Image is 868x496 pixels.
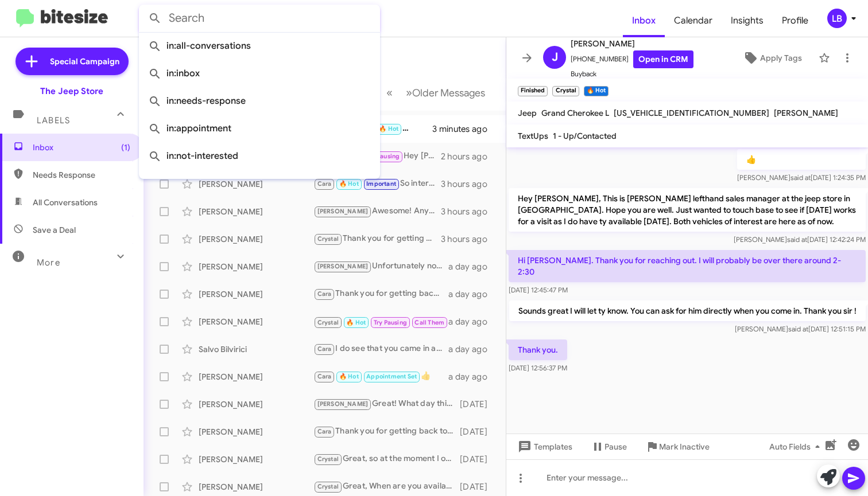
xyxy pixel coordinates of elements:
[552,86,579,96] small: Crystal
[518,131,548,141] span: TextUps
[441,206,497,217] div: 3 hours ago
[148,32,371,60] span: in:all-conversations
[737,149,866,170] p: 👍
[339,180,359,188] span: 🔥 Hot
[317,483,339,490] span: Crystal
[37,257,60,268] span: More
[553,131,617,141] span: 1 - Up/Contacted
[199,481,313,493] div: [PERSON_NAME]
[313,342,448,356] div: I do see that you came in and spoke with [PERSON_NAME] one of our salesmen. Did you not discuss p...
[509,250,866,282] p: Hi [PERSON_NAME]. Thank you for reaching out. I will probably be over there around 2-2:30
[406,85,412,100] span: »
[317,319,339,326] span: Crystal
[448,371,497,382] div: a day ago
[139,5,380,32] input: Search
[379,81,400,104] button: Previous
[317,208,369,215] span: [PERSON_NAME]
[313,397,460,411] div: Great! What day this week works for a visit with it?
[33,197,98,208] span: All Conversations
[199,288,313,300] div: [PERSON_NAME]
[313,177,441,190] div: So interest on this one is 6.94 percent, There is another bank that could potentially get you dow...
[339,373,359,380] span: 🔥 Hot
[441,151,497,162] div: 2 hours ago
[448,316,497,327] div: a day ago
[317,400,369,408] span: [PERSON_NAME]
[787,235,807,244] span: said at
[774,108,838,118] span: [PERSON_NAME]
[50,56,119,67] span: Special Campaign
[827,9,847,28] div: LB
[441,233,497,245] div: 3 hours ago
[121,142,130,153] span: (1)
[633,50,693,68] a: Open in CRM
[313,452,460,466] div: Great, so at the moment I only have one used one. it's a 2022 cherokee limited in the color white...
[313,314,448,329] div: Inbound Call
[582,436,636,457] button: Pause
[614,108,769,118] span: [US_VEHICLE_IDENTIFICATION_NUMBER]
[448,261,497,272] div: a day ago
[506,436,582,457] button: Templates
[199,454,313,465] div: [PERSON_NAME]
[366,153,400,160] span: Try Pausing
[386,85,393,100] span: «
[313,480,460,493] div: Great, When are you available to bring it in so that we can further discuss your options ? it wou...
[441,178,497,190] div: 3 hours ago
[33,169,130,181] span: Needs Response
[636,436,719,457] button: Mark Inactive
[414,319,444,326] span: Call Them
[40,85,103,97] div: The Jeep Store
[199,371,313,382] div: [PERSON_NAME]
[412,87,485,99] span: Older Messages
[790,173,811,182] span: said at
[460,454,497,465] div: [DATE]
[773,4,817,37] a: Profile
[541,108,609,118] span: Grand Cherokee L
[148,60,371,87] span: in:inbox
[737,173,866,182] span: [PERSON_NAME] [DATE] 1:24:35 PM
[734,235,866,244] span: [PERSON_NAME] [DATE] 12:42:24 PM
[460,399,497,410] div: [DATE]
[509,188,866,232] p: Hey [PERSON_NAME], This is [PERSON_NAME] lefthand sales manager at the jeep store in [GEOGRAPHIC_...
[518,86,548,96] small: Finished
[317,455,339,463] span: Crystal
[722,4,773,37] a: Insights
[623,4,665,37] a: Inbox
[313,425,460,438] div: Thank you for getting back to me. I will update my records.
[817,9,855,28] button: LB
[317,345,332,353] span: Cara
[15,48,129,75] a: Special Campaign
[374,319,407,326] span: Try Pausing
[665,4,722,37] a: Calendar
[199,233,313,245] div: [PERSON_NAME]
[317,263,369,270] span: [PERSON_NAME]
[317,180,332,188] span: Cara
[788,325,808,333] span: said at
[313,205,441,218] div: Awesome! Anything I can do to help move forward with a purchase?
[509,364,567,372] span: [DATE] 12:56:37 PM
[148,115,371,142] span: in:appointment
[313,232,441,245] div: Thank you for getting back to me! Anything I can do to help earn your business?
[516,436,572,457] span: Templates
[366,180,396,188] span: Important
[148,142,371,170] span: in:not-interested
[460,481,497,493] div: [DATE]
[313,260,448,273] div: Unfortunately not at this time [PERSON_NAME]. I do have the 2 door black available but in a 3 pie...
[380,81,492,104] nav: Page navigation example
[518,108,537,118] span: Jeep
[199,316,313,327] div: [PERSON_NAME]
[448,343,497,355] div: a day ago
[317,290,332,298] span: Cara
[760,436,834,457] button: Auto Fields
[199,399,313,410] div: [PERSON_NAME]
[33,142,130,153] span: Inbox
[313,287,448,300] div: Thank you for getting back to me. I will update my records. Have a great weekend !
[366,373,417,380] span: Appointment Set
[432,123,497,135] div: 3 minutes ago
[199,261,313,272] div: [PERSON_NAME]
[769,436,824,457] span: Auto Fields
[199,343,313,355] div: Salvo Bilvirici
[659,436,710,457] span: Mark Inactive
